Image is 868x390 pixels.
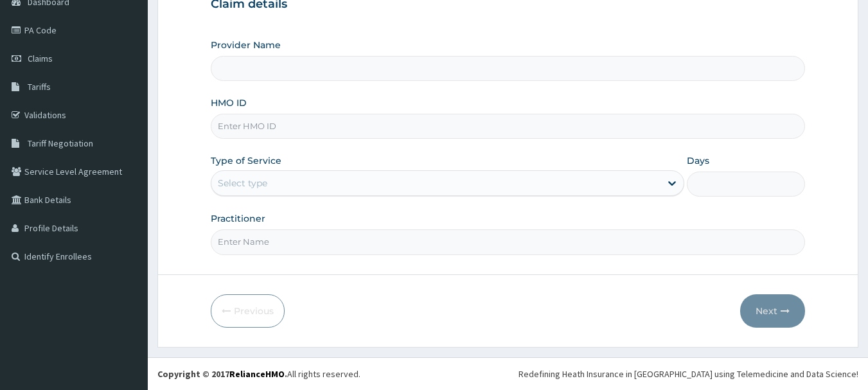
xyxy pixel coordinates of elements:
footer: All rights reserved. [148,357,868,390]
label: Type of Service [211,154,281,167]
button: Previous [211,294,285,328]
div: Select type [218,177,267,190]
span: Tariffs [28,81,51,93]
label: Provider Name [211,39,281,51]
strong: Copyright © 2017 . [157,368,287,380]
input: Enter Name [211,229,806,254]
input: Enter HMO ID [211,114,806,139]
label: Days [687,154,709,167]
label: HMO ID [211,96,247,109]
span: Tariff Negotiation [28,137,93,149]
label: Practitioner [211,212,265,225]
span: Claims [28,53,53,64]
a: RelianceHMO [229,368,285,380]
div: Redefining Heath Insurance in [GEOGRAPHIC_DATA] using Telemedicine and Data Science! [518,368,858,380]
button: Next [740,294,805,328]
